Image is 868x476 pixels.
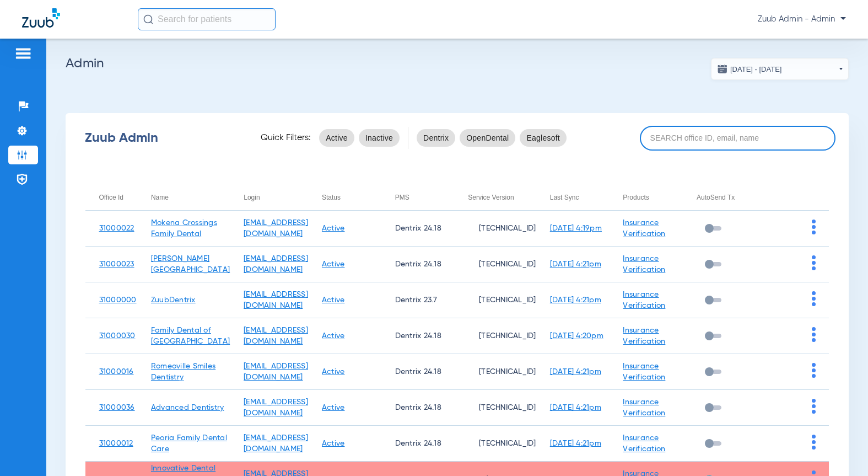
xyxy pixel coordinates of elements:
[381,318,455,354] td: Dentrix 24.18
[151,362,215,381] a: Romeoville Smiles Dentistry
[381,354,455,390] td: Dentrix 24.18
[244,191,308,204] div: Login
[381,282,455,318] td: Dentrix 23.7
[550,368,601,376] a: [DATE] 4:21pm
[244,327,308,345] a: [EMAIL_ADDRESS][DOMAIN_NAME]
[138,8,276,30] input: Search for patients
[322,191,381,204] div: Status
[454,354,536,390] td: [TECHNICAL_ID]
[623,398,665,417] a: Insurance Verification
[151,219,217,238] a: Mokena Crossings Family Dental
[322,296,345,304] a: Active
[99,191,123,204] div: Office Id
[454,247,536,282] td: [TECHNICAL_ID]
[623,291,665,309] a: Insurance Verification
[623,255,665,274] a: Insurance Verification
[697,191,756,204] div: AutoSend Tx
[244,362,308,381] a: [EMAIL_ADDRESS][DOMAIN_NAME]
[454,426,536,462] td: [TECHNICAL_ID]
[812,220,816,234] img: group-dot-blue.svg
[717,63,728,74] img: date.svg
[623,362,665,381] a: Insurance Verification
[454,282,536,318] td: [TECHNICAL_ID]
[812,435,816,450] img: group-dot-blue.svg
[623,191,683,204] div: Products
[322,332,345,340] a: Active
[381,426,455,462] td: Dentrix 24.18
[640,126,835,151] input: SEARCH office ID, email, name
[244,219,308,238] a: [EMAIL_ADDRESS][DOMAIN_NAME]
[151,404,224,411] a: Advanced Dentistry
[151,255,230,274] a: [PERSON_NAME][GEOGRAPHIC_DATA]
[812,255,816,270] img: group-dot-blue.svg
[423,132,449,143] span: Dentrix
[812,327,816,342] img: group-dot-blue.svg
[322,191,341,204] div: Status
[550,404,601,411] a: [DATE] 4:21pm
[326,132,348,143] span: Active
[812,399,816,414] img: group-dot-blue.svg
[466,132,509,143] span: OpenDental
[99,224,134,232] a: 31000022
[697,191,735,204] div: AutoSend Tx
[322,404,345,411] a: Active
[381,211,455,247] td: Dentrix 24.18
[244,191,260,204] div: Login
[99,260,134,268] a: 31000023
[99,404,135,411] a: 31000036
[550,191,579,204] div: Last Sync
[454,211,536,247] td: [TECHNICAL_ID]
[244,434,308,453] a: [EMAIL_ADDRESS][DOMAIN_NAME]
[151,191,230,204] div: Name
[14,47,32,60] img: hamburger-icon
[365,132,393,143] span: Inactive
[454,390,536,426] td: [TECHNICAL_ID]
[550,260,601,268] a: [DATE] 4:21pm
[381,390,455,426] td: Dentrix 24.18
[550,224,602,232] a: [DATE] 4:19pm
[99,191,137,204] div: Office Id
[244,255,308,274] a: [EMAIL_ADDRESS][DOMAIN_NAME]
[261,132,311,143] span: Quick Filters:
[151,434,227,453] a: Peoria Family Dental Care
[468,191,514,204] div: Service Version
[550,191,610,204] div: Last Sync
[85,132,241,143] div: Zuub Admin
[395,191,409,204] div: PMS
[623,191,649,204] div: Products
[550,332,603,340] a: [DATE] 4:20pm
[526,132,560,143] span: Eaglesoft
[550,440,601,447] a: [DATE] 4:21pm
[66,58,849,69] h2: Admin
[623,327,665,345] a: Insurance Verification
[711,58,849,80] button: [DATE] - [DATE]
[322,224,345,232] a: Active
[417,127,567,149] mat-chip-listbox: pms-filters
[623,434,665,453] a: Insurance Verification
[319,127,400,149] mat-chip-listbox: status-filters
[151,296,196,304] a: ZuubDentrix
[550,296,601,304] a: [DATE] 4:21pm
[454,318,536,354] td: [TECHNICAL_ID]
[22,8,60,28] img: Zuub Logo
[322,440,345,447] a: Active
[381,247,455,282] td: Dentrix 24.18
[812,291,816,306] img: group-dot-blue.svg
[151,327,230,345] a: Family Dental of [GEOGRAPHIC_DATA]
[143,14,153,24] img: Search Icon
[468,191,536,204] div: Service Version
[623,219,665,238] a: Insurance Verification
[151,191,169,204] div: Name
[99,368,134,376] a: 31000016
[812,363,816,378] img: group-dot-blue.svg
[99,440,133,447] a: 31000012
[99,296,137,304] a: 31000000
[99,332,136,340] a: 31000030
[322,260,345,268] a: Active
[244,398,308,417] a: [EMAIL_ADDRESS][DOMAIN_NAME]
[322,368,345,376] a: Active
[395,191,455,204] div: PMS
[758,14,846,25] span: Zuub Admin - Admin
[244,291,308,309] a: [EMAIL_ADDRESS][DOMAIN_NAME]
